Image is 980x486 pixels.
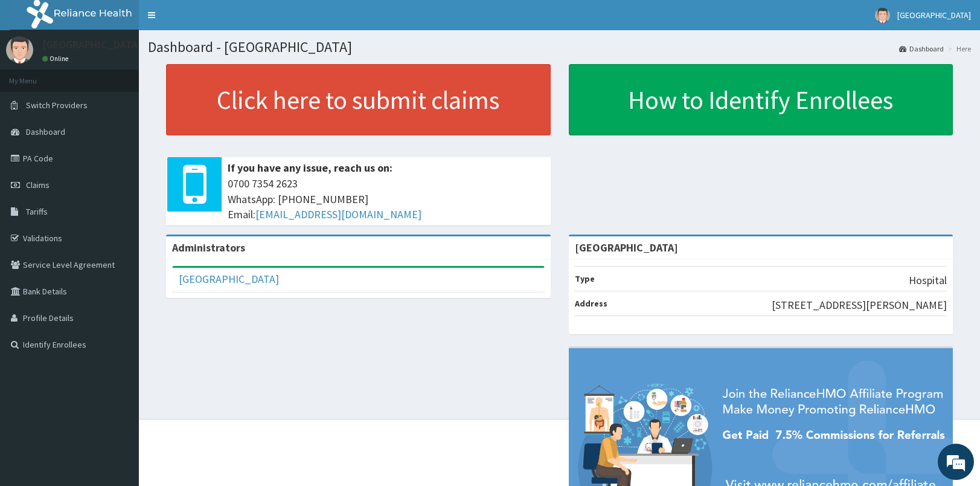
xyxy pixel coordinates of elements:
p: [STREET_ADDRESS][PERSON_NAME] [772,297,947,313]
p: [GEOGRAPHIC_DATA] [42,39,142,50]
a: How to Identify Enrollees [569,64,953,135]
a: Dashboard [899,44,944,54]
b: Type [575,273,595,284]
span: Claims [26,180,50,190]
li: Here [945,44,971,54]
span: Dashboard [26,126,65,137]
h1: Dashboard - [GEOGRAPHIC_DATA] [148,39,971,55]
span: 0700 7354 2623 WhatsApp: [PHONE_NUMBER] Email: [228,176,545,222]
a: [GEOGRAPHIC_DATA] [179,272,279,286]
span: Tariffs [26,206,48,217]
a: Online [42,54,71,63]
p: Hospital [909,273,947,288]
strong: [GEOGRAPHIC_DATA] [575,241,678,254]
img: User Image [875,8,890,23]
span: [GEOGRAPHIC_DATA] [897,10,971,21]
b: Administrators [172,241,245,254]
a: [EMAIL_ADDRESS][DOMAIN_NAME] [255,207,421,221]
b: If you have any issue, reach us on: [228,161,392,175]
a: Click here to submit claims [166,64,551,135]
img: User Image [6,36,33,63]
b: Address [575,298,607,309]
span: Switch Providers [26,100,88,111]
